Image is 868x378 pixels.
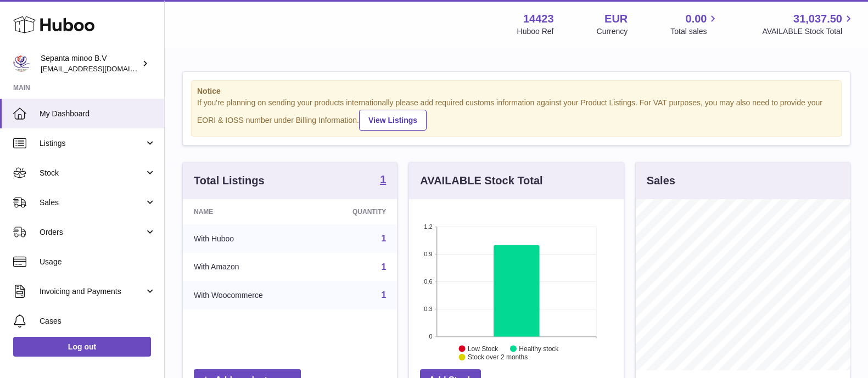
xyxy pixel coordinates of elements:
a: Log out [13,337,151,357]
strong: 14423 [523,12,554,26]
td: With Amazon [183,253,316,281]
span: Usage [40,257,156,267]
text: 0.9 [424,251,433,257]
strong: 1 [380,174,386,185]
a: 1 [381,262,386,272]
strong: EUR [604,12,628,26]
td: With Woocommerce [183,281,316,309]
span: My Dashboard [40,109,156,119]
th: Name [183,199,316,224]
h3: AVAILABLE Stock Total [420,173,542,188]
td: With Huboo [183,224,316,253]
a: 31,037.50 AVAILABLE Stock Total [762,12,855,37]
span: Stock [40,168,144,178]
text: Stock over 2 months [468,353,528,361]
span: AVAILABLE Stock Total [762,26,855,37]
span: 0.00 [686,12,707,26]
text: 0.3 [424,306,433,312]
text: 1.2 [424,223,433,230]
a: 0.00 Total sales [670,12,719,37]
a: View Listings [359,110,427,131]
a: 1 [381,290,386,300]
span: Sales [40,198,144,208]
span: Orders [40,227,144,238]
text: 0.6 [424,278,433,285]
text: Low Stock [468,345,499,352]
span: Listings [40,138,144,149]
text: 0 [429,333,433,340]
span: Cases [40,316,156,326]
span: 31,037.50 [793,12,842,26]
span: Total sales [670,26,719,37]
div: Huboo Ref [517,26,554,37]
div: Sepanta minoo B.V [41,53,139,74]
h3: Sales [647,173,675,188]
text: Healthy stock [519,345,559,352]
a: 1 [380,174,386,187]
span: Invoicing and Payments [40,286,144,297]
strong: Notice [197,86,836,97]
h3: Total Listings [194,173,265,188]
span: [EMAIL_ADDRESS][DOMAIN_NAME] [41,64,161,73]
a: 1 [381,234,386,243]
img: internalAdmin-14423@internal.huboo.com [13,55,30,72]
div: Currency [597,26,628,37]
th: Quantity [316,199,397,224]
div: If you're planning on sending your products internationally please add required customs informati... [197,98,836,131]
